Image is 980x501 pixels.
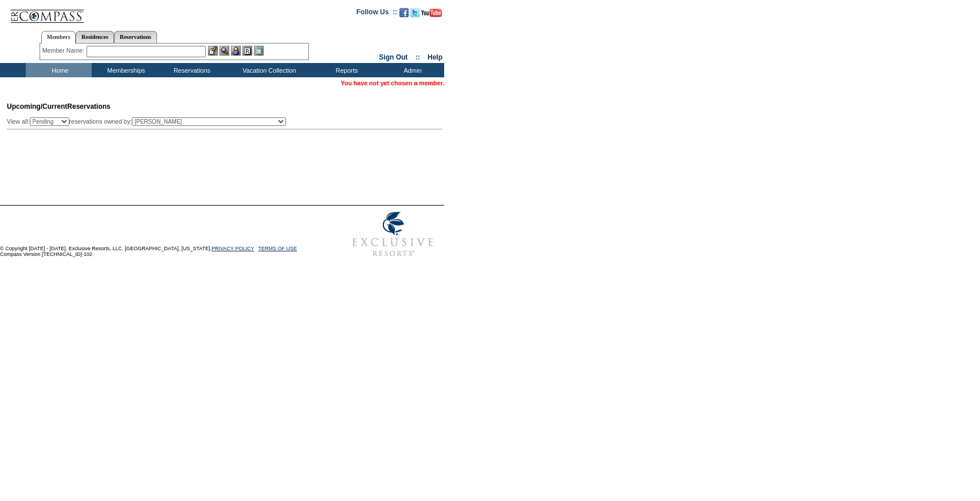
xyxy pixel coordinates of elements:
[342,206,444,263] img: Exclusive Resorts
[410,11,420,18] a: Follow us on Twitter
[341,80,444,86] span: You have not yet chosen a member.
[415,53,420,61] span: ::
[254,46,264,56] img: b_calculator.gif
[26,63,92,77] td: Home
[379,53,407,61] a: Sign Out
[231,46,241,56] img: Impersonate
[399,11,409,18] a: Become our fan on Facebook
[158,63,224,77] td: Reservations
[76,31,114,43] a: Residences
[7,117,291,126] div: View all: reservations owned by:
[378,63,444,77] td: Admin
[114,31,157,43] a: Reservations
[42,46,87,56] div: Member Name:
[208,46,218,56] img: b_edit.gif
[242,46,252,56] img: Reservations
[356,7,397,21] td: Follow Us ::
[258,246,297,251] a: TERMS OF USE
[92,63,158,77] td: Memberships
[312,63,378,77] td: Reports
[224,63,312,77] td: Vacation Collection
[7,102,67,111] span: Upcoming/Current
[7,102,111,111] span: Reservations
[211,246,254,251] a: PRIVACY POLICY
[421,11,442,18] a: Subscribe to our YouTube Channel
[219,46,229,56] img: View
[399,8,409,17] img: Become our fan on Facebook
[41,31,76,44] a: Members
[421,9,442,17] img: Subscribe to our YouTube Channel
[410,8,420,17] img: Follow us on Twitter
[428,53,442,61] a: Help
